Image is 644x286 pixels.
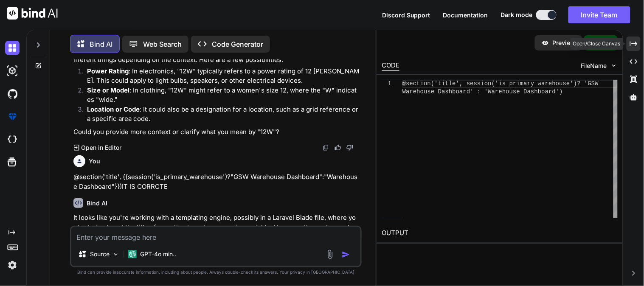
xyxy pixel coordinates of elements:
[382,80,391,88] div: 1
[87,199,107,207] h6: Bind AI
[5,258,20,272] img: settings
[90,250,110,258] p: Source
[87,67,129,75] strong: Power Rating
[382,11,430,20] button: Discord Support
[90,39,112,49] p: Bind AI
[73,127,360,137] p: Could you provide more context or clarify what you mean by "12W"?
[342,250,350,259] img: icon
[212,39,263,49] p: Code Generator
[325,250,335,259] img: attachment
[73,172,360,191] p: @section('title', {{session('is_primary_warehouse')?"GSW Warehouse Dashboard":"Warehouse Dashboar...
[87,67,360,86] p: : In electronics, "12W" typically refers to a power rating of 12 [PERSON_NAME]. This could apply ...
[382,11,430,19] span: Discord Support
[443,11,488,20] button: Documentation
[143,39,182,49] p: Web Search
[402,88,563,95] span: Warehouse Dashboard' : 'Warehouse Dashboard')
[571,38,623,50] div: Open/Close Canvas
[501,11,533,19] span: Dark mode
[140,250,176,258] p: GPT-4o min..
[81,143,121,152] p: Open in Editor
[112,251,119,258] img: Pick Models
[5,132,20,147] img: cloudideIcon
[610,62,618,69] img: chevron down
[87,86,360,105] p: : In clothing, "12W" might refer to a women's size 12, where the "W" indicates "wide."
[443,11,488,19] span: Documentation
[542,39,549,47] img: preview
[402,80,577,87] span: @section('title', session('is_primary_warehouse')
[323,144,329,151] img: copy
[5,41,20,55] img: darkChat
[87,105,360,124] p: : It could also be a designation for a location, such as a grid reference or a specific area code.
[70,269,362,275] p: Bind can provide inaccurate information, including about people. Always double-check its answers....
[577,80,599,87] span: ? 'GSW
[568,6,630,23] button: Invite Team
[128,250,137,258] img: GPT-4o mini
[382,61,399,71] div: CODE
[73,213,360,242] p: It looks like you're working with a templating engine, possibly in a Laravel Blade file, where yo...
[5,64,20,78] img: darkAi-studio
[335,144,341,151] img: like
[87,86,129,94] strong: Size or Model
[553,39,576,47] p: Preview
[89,157,100,165] h6: You
[346,144,353,151] img: dislike
[87,105,140,113] strong: Location or Code
[377,223,623,243] h2: OUTPUT
[7,7,58,20] img: Bind AI
[5,109,20,124] img: premium
[581,62,607,70] span: FileName
[5,87,20,101] img: githubDark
